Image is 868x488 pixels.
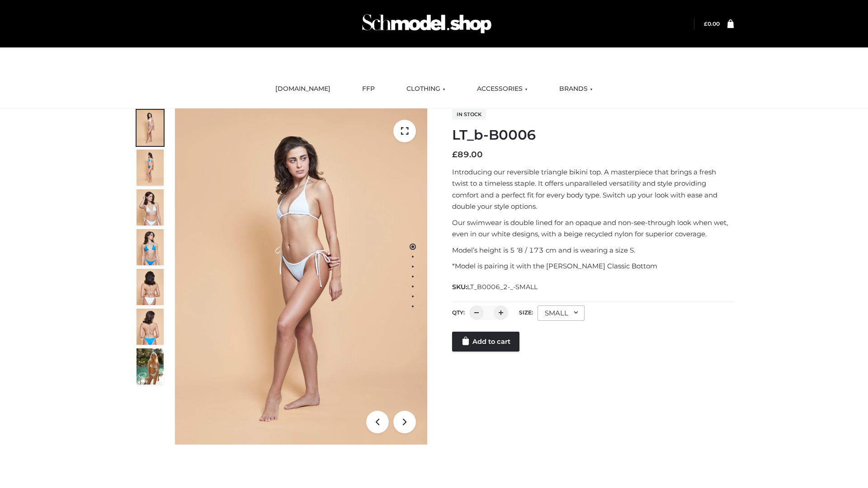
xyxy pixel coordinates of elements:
p: Introducing our reversible triangle bikini top. A masterpiece that brings a fresh twist to a time... [452,166,734,212]
bdi: 0.00 [704,20,720,27]
a: BRANDS [552,79,599,99]
img: ArielClassicBikiniTop_CloudNine_AzureSky_OW114ECO_2-scaled.jpg [137,150,164,186]
div: SMALL [538,305,585,321]
span: £ [704,20,708,27]
bdi: 89.00 [452,150,483,160]
a: FFP [355,79,382,99]
span: LT_B0006_2-_-SMALL [467,283,538,291]
a: CLOTHING [400,79,452,99]
p: *Model is pairing it with the [PERSON_NAME] Classic Bottom [452,260,734,272]
label: QTY: [452,309,465,316]
img: ArielClassicBikiniTop_CloudNine_AzureSky_OW114ECO_1-scaled.jpg [137,110,164,146]
a: £0.00 [704,20,720,27]
a: Add to cart [452,332,519,352]
img: ArielClassicBikiniTop_CloudNine_AzureSky_OW114ECO_7-scaled.jpg [137,269,164,305]
img: ArielClassicBikiniTop_CloudNine_AzureSky_OW114ECO_4-scaled.jpg [137,229,164,265]
span: SKU: [452,282,538,292]
p: Model’s height is 5 ‘8 / 173 cm and is wearing a size S. [452,244,734,256]
img: Schmodel Admin 964 [359,6,495,42]
a: [DOMAIN_NAME] [269,79,337,99]
img: ArielClassicBikiniTop_CloudNine_AzureSky_OW114ECO_3-scaled.jpg [137,189,164,225]
span: £ [452,150,458,160]
span: In stock [452,109,486,120]
img: ArielClassicBikiniTop_CloudNine_AzureSky_OW114ECO_1 [175,108,427,445]
h1: LT_b-B0006 [452,127,734,143]
a: ACCESSORIES [470,79,534,99]
label: Size: [519,309,533,316]
p: Our swimwear is double lined for an opaque and non-see-through look when wet, even in our white d... [452,217,734,240]
img: ArielClassicBikiniTop_CloudNine_AzureSky_OW114ECO_8-scaled.jpg [137,309,164,345]
img: Arieltop_CloudNine_AzureSky2.jpg [137,348,164,385]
